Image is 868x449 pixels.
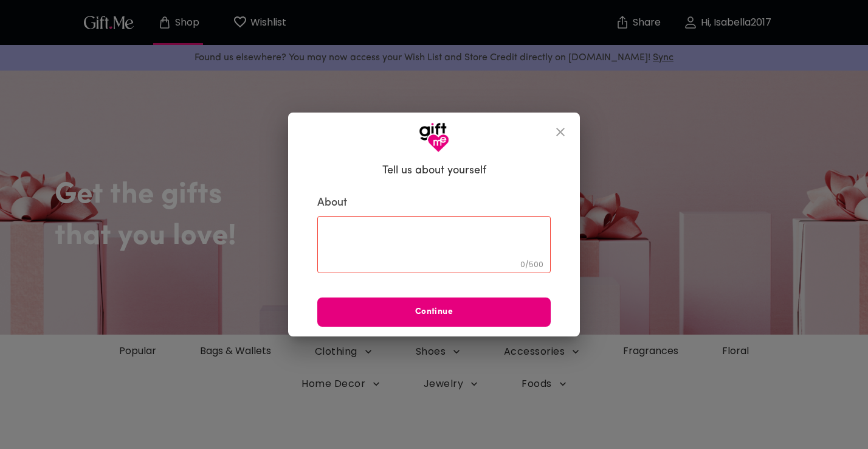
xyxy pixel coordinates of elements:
[317,196,551,211] label: About
[546,117,575,147] button: close
[419,122,449,153] img: GiftMe Logo
[317,298,551,327] button: Continue
[317,305,551,319] span: Continue
[520,259,543,270] span: 0 / 500
[382,164,486,178] h6: Tell us about yourself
